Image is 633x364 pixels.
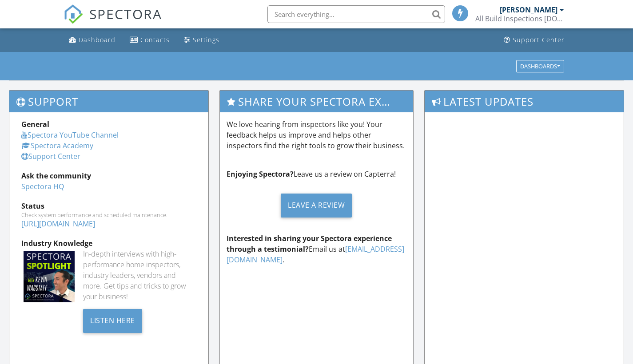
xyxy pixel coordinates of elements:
[21,119,49,129] strong: General
[21,238,196,249] div: Industry Knowledge
[21,170,196,181] div: Ask the community
[21,219,95,229] a: [URL][DOMAIN_NAME]
[89,4,162,23] span: SPECTORA
[516,60,564,72] button: Dashboards
[79,36,115,44] div: Dashboard
[64,4,83,24] img: The Best Home Inspection Software - Spectora
[21,201,196,211] div: Status
[64,12,162,31] a: SPECTORA
[227,169,407,179] p: Leave us a review on Capterra!
[220,91,414,112] h3: Share Your Spectora Experience
[9,91,208,112] h3: Support
[83,309,142,333] div: Listen Here
[65,32,119,48] a: Dashboard
[500,5,557,14] div: [PERSON_NAME]
[227,244,404,265] a: [EMAIL_ADDRESS][DOMAIN_NAME]
[425,91,624,112] h3: Latest Updates
[21,130,119,140] a: Spectora YouTube Channel
[281,194,352,218] div: Leave a Review
[227,186,407,224] a: Leave a Review
[227,233,407,265] p: Email us at .
[21,211,196,218] div: Check system performance and scheduled maintenance.
[513,36,565,44] div: Support Center
[227,169,294,179] strong: Enjoying Spectora?
[83,249,196,302] div: In-depth interviews with high-performance home inspectors, industry leaders, vendors and more. Ge...
[21,182,64,191] a: Spectora HQ
[193,36,219,44] div: Settings
[126,32,173,48] a: Contacts
[21,141,93,150] a: Spectora Academy
[520,63,560,69] div: Dashboards
[180,32,223,48] a: Settings
[267,5,445,23] input: Search everything...
[227,233,392,254] strong: Interested in sharing your Spectora experience through a testimonial?
[140,36,170,44] div: Contacts
[500,32,568,48] a: Support Center
[83,315,142,325] a: Listen Here
[21,151,80,161] a: Support Center
[475,14,564,23] div: All Build Inspections Pty.Ltd
[24,251,75,302] img: Spectoraspolightmain
[227,119,407,151] p: We love hearing from inspectors like you! Your feedback helps us improve and helps other inspecto...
